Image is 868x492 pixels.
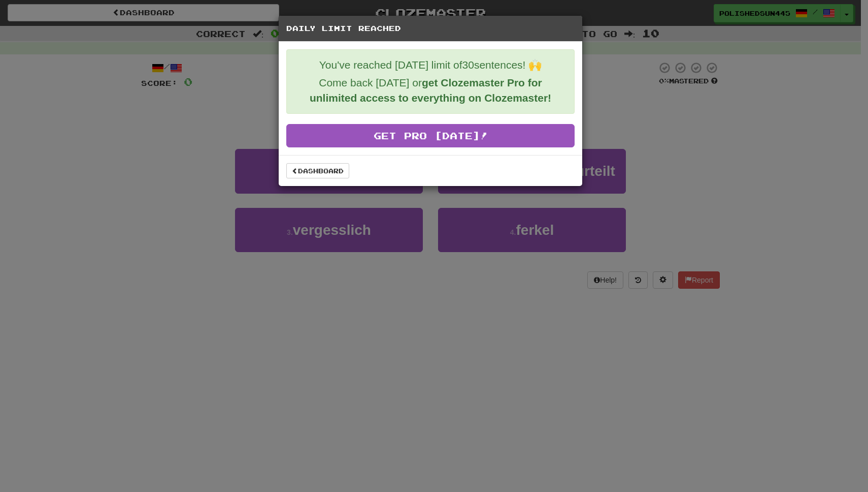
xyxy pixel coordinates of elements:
p: You've reached [DATE] limit of 30 sentences! 🙌 [294,57,566,73]
a: Get Pro [DATE]! [286,124,575,147]
a: Dashboard [286,163,349,178]
strong: get Clozemaster Pro for unlimited access to everything on Clozemaster! [310,77,551,104]
p: Come back [DATE] or [294,75,566,106]
h5: Daily Limit Reached [286,23,575,34]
